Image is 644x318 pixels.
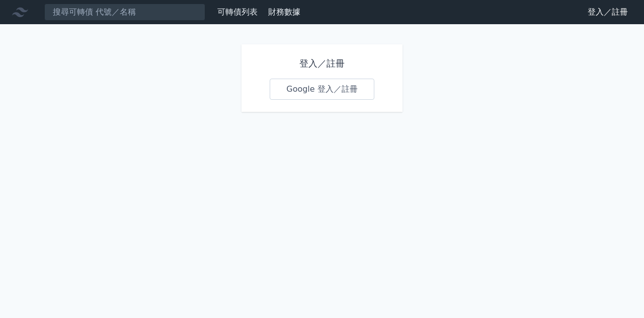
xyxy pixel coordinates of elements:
[270,79,374,100] a: Google 登入／註冊
[44,4,205,21] input: 搜尋可轉債 代號／名稱
[217,7,258,17] a: 可轉債列表
[268,7,300,17] a: 財務數據
[580,4,636,20] a: 登入／註冊
[270,56,374,71] h1: 登入／註冊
